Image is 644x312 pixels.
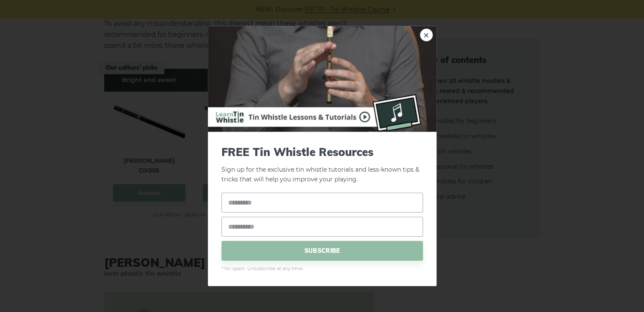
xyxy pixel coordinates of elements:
span: SUBSCRIBE [221,241,423,260]
p: Sign up for the exclusive tin whistle tutorials and less-known tips & tricks that will help you i... [221,145,423,184]
span: FREE Tin Whistle Resources [221,145,423,159]
img: Tin Whistle Buying Guide Preview [208,26,437,132]
span: * No spam. Unsubscribe at any time. [221,265,423,272]
a: × [420,29,433,41]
